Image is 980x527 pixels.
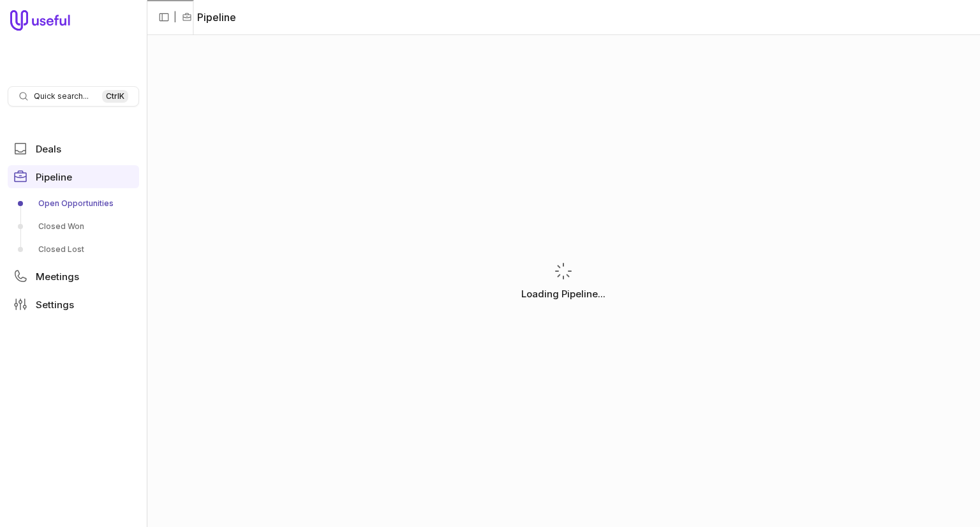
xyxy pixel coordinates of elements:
a: Pipeline [8,165,139,188]
a: Closed Lost [8,239,139,260]
a: Closed Won [8,216,139,237]
span: | [174,10,177,25]
a: Settings [8,293,139,316]
span: Settings [36,300,74,309]
a: Meetings [8,265,139,288]
div: Pipeline submenu [8,193,139,260]
span: Pipeline [36,172,72,182]
button: Collapse sidebar [154,8,174,27]
kbd: Ctrl K [102,90,128,103]
span: Meetings [36,272,79,281]
span: Quick search... [34,91,89,101]
p: Loading Pipeline... [521,286,605,302]
span: Deals [36,144,61,154]
a: Deals [8,137,139,160]
li: Pipeline [182,10,236,25]
a: Open Opportunities [8,193,139,214]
